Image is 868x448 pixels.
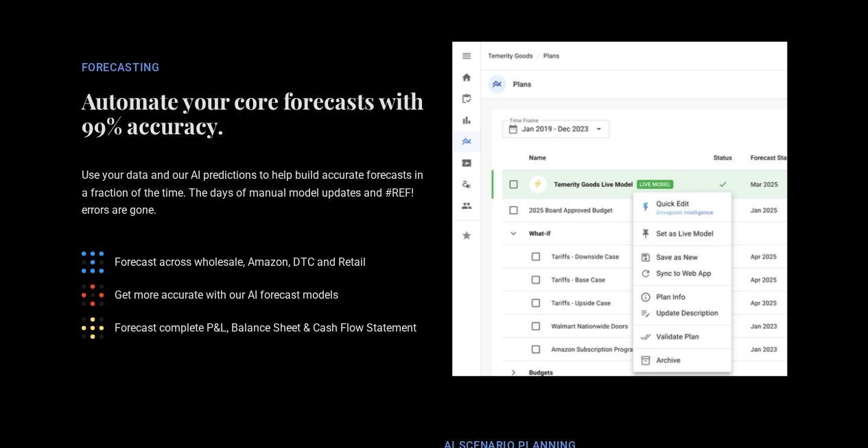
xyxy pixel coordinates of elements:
div: FORECASTING [82,61,425,75]
p: Forecast across wholesale, Amazon, DTC and Retail [115,253,366,271]
p: Forecast complete P&L, Balance Sheet & Cash Flow Statement [115,319,417,336]
h2: Automate your core forecasts with 99% accuracy. [82,88,425,138]
p: Get more accurate with our AI forecast models [115,286,338,303]
p: Use your data and our AI predictions to help build accurate forecasts in a fraction of the time. ... [82,145,425,240]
